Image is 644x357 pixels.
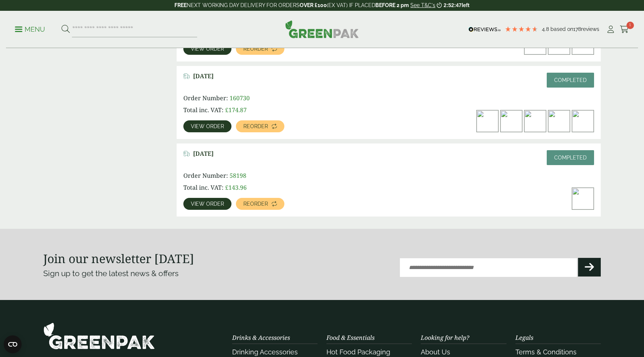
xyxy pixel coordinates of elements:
[236,120,284,132] a: Reorder
[225,106,228,114] span: £
[183,198,231,210] a: View order
[183,94,228,102] span: Order Number:
[232,348,298,356] a: Drinking Accessories
[620,26,629,33] i: Cart
[183,183,224,192] span: Total inc. VAT:
[326,348,390,356] a: Hot Food Packaging
[524,110,546,132] img: 8_g_proof-300x200.jpg
[183,106,224,114] span: Total inc. VAT:
[477,110,498,132] img: 500ml-Square-Hinged-Salad-Container-open-300x200.jpg
[174,2,187,8] strong: FREE
[581,26,599,32] span: reviews
[300,2,327,8] strong: OVER £100
[225,183,228,192] span: £
[573,26,581,32] span: 178
[183,171,228,180] span: Order Number:
[548,110,570,132] img: 8oz-3-Scoop-Ice-Cream-Container-with-Ice-Cream-300x200.jpg
[243,201,268,206] span: Reorder
[4,335,22,353] button: Open CMP widget
[554,77,587,83] span: Completed
[501,110,522,132] img: 6_g_proof-300x200.jpg
[236,43,284,55] a: Reorder
[468,27,501,32] img: REVIEWS.io
[421,348,450,356] a: About Us
[462,2,470,8] span: left
[410,2,435,8] a: See T&C's
[554,155,587,161] span: Completed
[191,124,224,129] span: View order
[183,120,231,132] a: View order
[193,150,214,157] span: [DATE]
[626,22,634,29] span: 1
[515,348,577,356] a: Terms & Conditions
[606,26,615,33] i: My Account
[375,2,409,8] strong: BEFORE 2 pm
[191,46,224,51] span: View order
[505,26,538,32] div: 4.78 Stars
[191,201,224,206] span: View order
[15,25,45,34] p: Menu
[183,43,231,55] a: View order
[225,183,247,192] bdi: 143.96
[620,24,629,35] a: 1
[443,2,461,8] span: 2:52:47
[243,124,268,129] span: Reorder
[542,26,550,32] span: 4.8
[15,25,45,32] a: Menu
[572,188,594,209] img: IMG_4559-300x200.jpg
[43,250,194,266] strong: Join our newsletter [DATE]
[550,26,573,32] span: Based on
[285,20,359,38] img: GreenPak Supplies
[225,106,247,114] bdi: 174.87
[193,73,214,80] span: [DATE]
[43,322,155,350] img: GreenPak Supplies
[230,94,250,102] span: 160730
[243,46,268,51] span: Reorder
[43,268,294,279] p: Sign up to get the latest news & offers
[572,110,594,132] img: Kraft-6oz-with-Berries-300x200.jpg
[230,171,246,180] span: 58198
[236,198,284,210] a: Reorder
